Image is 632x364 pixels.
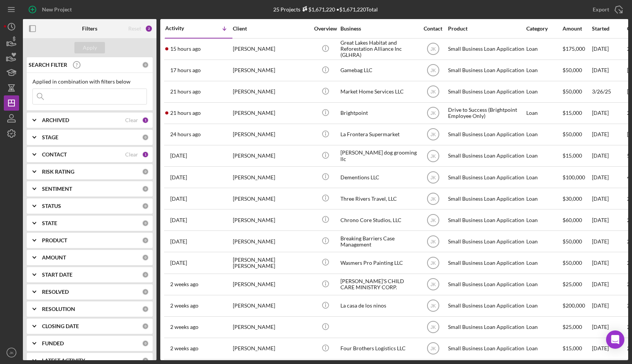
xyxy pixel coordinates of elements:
div: [PERSON_NAME] [233,231,309,251]
time: 2025-09-29 15:19 [170,110,201,116]
div: Client [233,26,309,32]
b: RESOLVED [42,289,69,295]
div: Breaking Barriers Case Management [340,231,417,251]
div: Loan [526,167,562,187]
button: Export [585,2,628,17]
div: Business [340,26,417,32]
time: 2025-09-18 17:26 [170,303,198,309]
button: New Project [23,2,79,17]
text: JK [430,303,435,309]
div: Loan [526,146,562,166]
span: $15,000 [563,110,582,116]
div: Brightpoint [340,103,417,123]
div: La casa de los ninos [340,296,417,316]
div: New Project [42,2,72,17]
div: 0 [142,323,149,330]
b: STATE [42,220,57,226]
text: JK [430,282,435,287]
div: Small Business Loan Application [448,188,524,209]
div: [PERSON_NAME] [233,124,309,145]
text: JK [430,68,435,73]
div: La Frontera Supermarket [340,124,417,145]
text: JK [430,217,435,223]
div: 0 [142,61,149,68]
text: JK [430,196,435,201]
span: $50,000 [563,131,582,137]
div: [DATE] [592,317,626,337]
div: Reset [128,26,141,32]
div: Loan [526,39,562,59]
div: Clear [125,117,138,123]
time: 2025-09-19 20:42 [170,281,198,287]
div: Loan [526,188,562,209]
span: $15,000 [563,345,582,351]
div: Small Business Loan Application [448,317,524,337]
div: [PERSON_NAME] [233,39,309,59]
div: Loan [526,253,562,273]
div: Export [593,2,609,17]
div: Open Intercom Messenger [606,330,624,349]
div: 0 [142,168,149,175]
time: 2025-09-25 21:52 [170,153,187,159]
div: [DATE] [592,39,626,59]
div: Loan [526,210,562,230]
div: Loan [526,296,562,316]
div: 1 [142,151,149,158]
div: 3/26/25 [592,82,626,102]
div: 0 [142,340,149,347]
b: AMOUNT [42,254,66,261]
div: Loan [526,103,562,123]
b: RESOLUTION [42,306,75,312]
text: JK [430,89,435,95]
div: [DATE] [592,103,626,123]
div: Small Business Loan Application [448,210,524,230]
text: JK [430,261,435,266]
span: $175,000 [563,45,585,52]
b: RISK RATING [42,169,74,175]
span: $25,000 [563,281,582,287]
text: JK [430,346,435,351]
b: SEARCH FILTER [29,62,67,68]
div: 0 [142,134,149,141]
div: [DATE] [592,274,626,295]
text: JK [430,175,435,180]
time: 2025-09-22 17:59 [170,260,187,266]
div: [DATE] [592,338,626,359]
div: [DATE] [592,253,626,273]
div: Apply [83,42,97,53]
div: [PERSON_NAME] [233,146,309,166]
div: [DATE] [592,210,626,230]
div: Loan [526,274,562,295]
span: $200,000 [563,302,585,309]
span: $50,000 [563,259,582,266]
div: [PERSON_NAME] [PERSON_NAME] [233,253,309,273]
div: [PERSON_NAME] [233,167,309,187]
b: PRODUCT [42,237,67,243]
div: Small Business Loan Application [448,167,524,187]
b: START DATE [42,272,73,278]
div: Dementions LLC [340,167,417,187]
div: Loan [526,231,562,251]
time: 2025-09-23 15:57 [170,238,187,245]
time: 2025-09-29 12:43 [170,131,201,137]
div: $50,000 [563,82,591,102]
text: JK [430,239,435,244]
div: Small Business Loan Application [448,274,524,295]
div: Small Business Loan Application [448,39,524,59]
div: [PERSON_NAME] [233,82,309,102]
div: Small Business Loan Application [448,146,524,166]
div: Loan [526,338,562,359]
div: Contact [419,26,447,32]
b: CONTACT [42,151,67,158]
text: JK [430,153,435,159]
div: [DATE] [592,231,626,251]
div: Chrono Core Studios, LLC [340,210,417,230]
div: Overview [311,26,340,32]
div: Drive to Success (Brightpoint Employee Only) [448,103,524,123]
div: Loan [526,317,562,337]
div: [PERSON_NAME] [233,274,309,295]
span: $50,000 [563,238,582,245]
div: Category [526,26,562,32]
button: JK [4,345,19,360]
div: Amount [563,26,591,32]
